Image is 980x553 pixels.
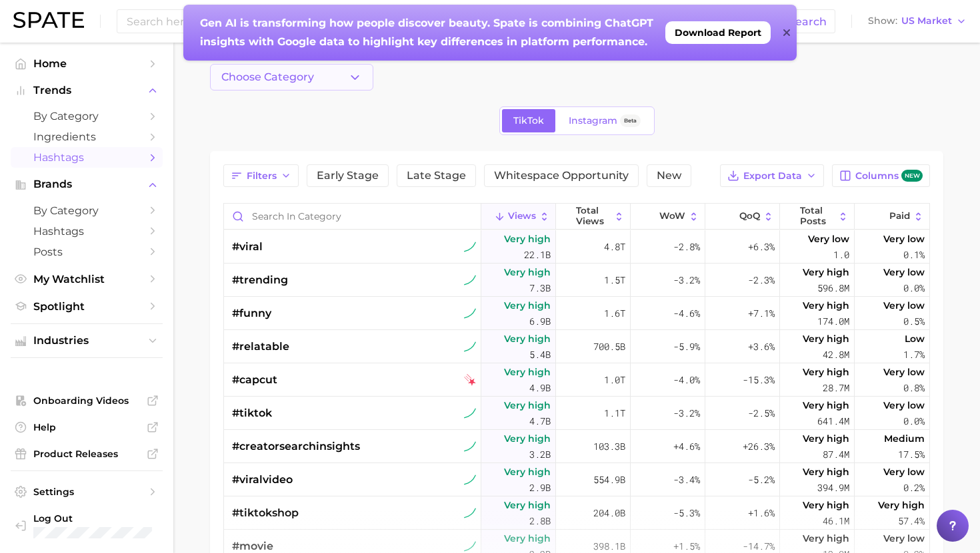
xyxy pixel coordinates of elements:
span: -3.2% [673,405,700,421]
span: +26.3% [743,439,775,455]
button: Total Posts [780,204,855,230]
span: 1.1t [604,405,625,421]
span: Brands [33,178,140,190]
span: Ingredients [33,130,140,143]
span: #capcut [232,372,277,388]
a: Help [11,417,163,437]
span: -3.2% [673,272,700,288]
span: 394.9m [817,480,849,496]
span: -5.3% [673,505,700,521]
span: Hashtags [33,225,140,238]
span: 0.5% [903,313,925,329]
span: 4.8t [604,239,625,255]
span: Very high [803,297,849,313]
span: Very high [504,431,551,447]
span: +1.6% [748,505,775,521]
button: #funnytiktok sustained riserVery high6.9b1.6t-4.6%+7.1%Very high174.0mVery low0.5% [224,297,929,330]
span: +3.6% [748,339,775,355]
span: 4.7b [529,413,551,429]
a: Product Releases [11,444,163,464]
span: +6.3% [748,239,775,255]
a: TikTok [502,109,555,132]
span: Very low [883,264,925,280]
span: new [901,170,923,182]
span: 6.9b [529,313,551,329]
span: Product Releases [33,448,140,460]
span: Very high [878,497,925,513]
span: 22.1b [524,247,551,263]
button: WoW [631,204,705,230]
button: #relatabletiktok sustained riserVery high5.4b700.5b-5.9%+3.6%Very high42.8mLow1.7% [224,330,929,363]
span: Paid [889,211,910,222]
input: Search here for a brand, industry, or ingredient [125,10,774,33]
span: Very high [803,397,849,413]
span: Choose Category [221,71,314,83]
span: 3.2b [529,447,551,462]
span: Total Views [576,206,611,226]
input: Search in category [224,204,481,229]
span: Very high [504,364,551,380]
span: Very low [883,231,925,247]
img: tiktok sustained riser [464,407,476,419]
span: Very high [504,297,551,313]
span: 2.9b [529,480,551,496]
span: -15.3% [743,372,775,388]
span: #viral [232,239,263,255]
span: 1.0t [604,372,625,388]
a: Log out. Currently logged in with e-mail bdobbins@ambi.com. [11,508,163,542]
img: tiktok falling star [464,374,476,386]
span: 204.0b [593,505,625,521]
span: Instagram [569,115,617,126]
button: #trendingtiktok sustained riserVery high7.3b1.5t-3.2%-2.3%Very high596.8mVery low0.0% [224,264,929,297]
button: ShowUS Market [865,13,970,30]
span: Very high [504,264,551,280]
button: Columnsnew [832,164,930,187]
a: InstagramBeta [557,109,652,132]
span: Medium [884,431,925,447]
span: #trending [232,272,288,288]
a: by Category [11,106,163,126]
button: #capcuttiktok falling starVery high4.9b1.0t-4.0%-15.3%Very high28.7mVery low0.8% [224,363,929,397]
span: US Market [901,17,952,25]
span: Very low [883,464,925,480]
span: #relatable [232,339,289,355]
span: Very high [803,331,849,347]
button: Industries [11,331,163,351]
span: -2.8% [673,239,700,255]
span: 0.8% [903,380,925,396]
span: Hashtags [33,151,140,164]
span: Posts [33,246,140,258]
span: Help [33,421,140,433]
button: Export Data [720,164,824,187]
button: Views [481,204,556,230]
span: Whitespace Opportunity [494,170,629,181]
span: 174.0m [817,313,849,329]
span: Very high [803,464,849,480]
span: 1.5t [604,272,625,288]
span: 1.7% [903,347,925,363]
button: #tiktoktiktok sustained riserVery high4.7b1.1t-3.2%-2.5%Very high641.4mVery low0.0% [224,397,929,430]
span: Very low [808,231,849,247]
button: #creatorsearchinsightstiktok sustained riserVery high3.2b103.3b+4.6%+26.3%Very high87.4mMedium17.5% [224,430,929,463]
img: tiktok sustained riser [464,474,476,486]
span: 87.4m [823,447,849,462]
span: Very high [504,397,551,413]
span: Log Out [33,512,152,524]
img: tiktok sustained riser [464,441,476,453]
img: tiktok sustained riser [464,341,476,353]
img: tiktok sustained riser [464,274,476,286]
img: tiktok sustained riser [464,241,476,253]
span: Very high [803,431,849,447]
span: by Category [33,110,140,122]
span: Industries [33,335,140,347]
button: Total Views [556,204,631,230]
a: Onboarding Videos [11,391,163,411]
span: TikTok [513,115,544,126]
span: 17.5% [898,447,925,462]
a: Ingredients [11,126,163,147]
span: +4.6% [673,439,700,455]
span: Home [33,57,140,70]
span: Show [868,17,897,25]
span: 1.0 [833,247,849,263]
span: Search [789,15,827,28]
